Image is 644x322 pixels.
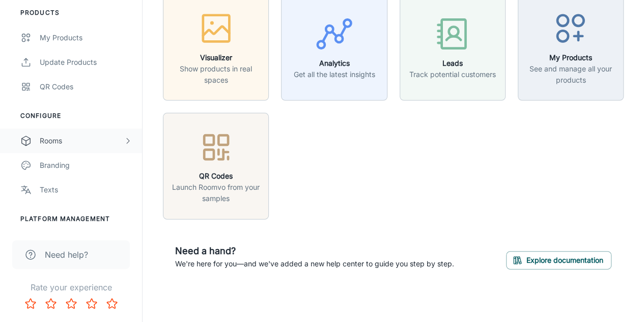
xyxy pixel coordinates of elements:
[170,63,262,86] p: Show products in real spaces
[81,293,102,314] button: Rate 4 star
[41,293,61,314] button: Rate 2 star
[293,69,375,80] p: Get all the latest insights
[20,293,41,314] button: Rate 1 star
[170,52,262,63] h6: Visualizer
[524,63,617,86] p: See and manage all your products
[524,52,617,63] h6: My Products
[170,170,262,182] h6: QR Codes
[61,293,81,314] button: Rate 3 star
[409,69,496,80] p: Track potential customers
[40,57,132,68] div: Update Products
[409,58,496,69] h6: Leads
[175,244,454,258] h6: Need a hand?
[40,184,132,195] div: Texts
[518,42,624,52] a: My ProductsSee and manage all your products
[506,251,611,269] button: Explore documentation
[8,281,134,293] p: Rate your experience
[506,254,611,264] a: Explore documentation
[45,249,88,261] span: Need help?
[293,58,375,69] h6: Analytics
[40,160,132,171] div: Branding
[40,81,132,92] div: QR Codes
[170,182,262,204] p: Launch Roomvo from your samples
[102,293,122,314] button: Rate 5 star
[175,258,454,269] p: We're here for you—and we've added a new help center to guide you step by step.
[163,160,269,170] a: QR CodesLaunch Roomvo from your samples
[40,135,124,146] div: Rooms
[163,113,269,219] button: QR CodesLaunch Roomvo from your samples
[400,42,506,52] a: LeadsTrack potential customers
[40,32,132,43] div: My Products
[281,42,387,52] a: AnalyticsGet all the latest insights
